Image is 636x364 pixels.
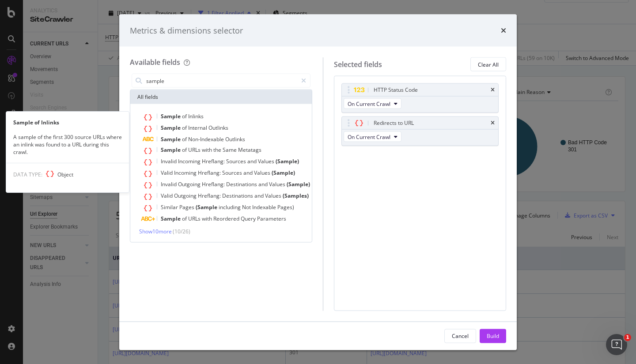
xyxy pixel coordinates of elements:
span: of [182,113,188,120]
input: Search by field name [145,74,297,87]
span: Outgoing [178,180,202,188]
span: Show 10 more [139,228,172,235]
span: Similar [161,203,179,211]
div: Clear All [478,60,499,68]
div: times [491,120,495,126]
div: A sample of the first 300 source URLs where an inlink was found to a URL during this crawl. [6,133,129,156]
span: On Current Crawl [348,133,390,140]
span: Sources [222,169,243,176]
span: and [254,192,265,199]
div: HTTP Status Code [374,86,418,94]
span: Reordered [213,215,241,222]
span: URLs [188,146,202,154]
span: (Samples) [283,192,309,199]
span: of [182,124,188,131]
button: Cancel [444,329,476,343]
span: Query [241,215,257,222]
span: Invalid [161,180,178,188]
span: Incoming [174,169,198,176]
span: (Sample) [287,180,310,188]
span: Values [269,180,287,188]
span: of [182,135,188,143]
button: On Current Crawl [344,131,401,142]
span: Values [265,192,283,199]
span: Sample [161,135,182,143]
span: Outlinks [208,124,228,131]
span: including [219,203,242,211]
span: of [182,215,188,222]
span: Hreflang: [202,158,226,165]
span: Hreflang: [198,192,222,199]
button: Clear All [470,57,506,71]
span: Hreflang: [202,180,226,188]
div: Metrics & dimensions selector [130,25,243,36]
span: Sample [161,146,182,154]
div: Build [487,332,499,339]
button: Build [480,329,506,343]
span: Sources [226,158,247,165]
span: Not [242,203,252,211]
span: (Sample) [272,169,295,176]
span: Sample [161,215,182,222]
span: Non-Indexable [188,135,225,143]
span: URLs [188,215,202,222]
span: Valid [161,169,174,176]
span: Sample [161,113,182,120]
span: (Sample [196,203,219,211]
span: Metatags [238,146,261,154]
span: Valid [161,192,174,199]
span: Internal [188,124,208,131]
span: Values [254,169,272,176]
span: of [182,146,188,154]
div: All fields [130,90,312,104]
span: 1 [624,334,631,341]
div: times [501,25,506,36]
div: Redirects to URLtimesOn Current Crawl [341,116,499,146]
span: and [258,180,269,188]
span: Same [223,146,238,154]
span: Incoming [178,158,202,165]
span: Inlinks [188,113,204,120]
span: Hreflang: [198,169,222,176]
span: (Sample) [276,158,299,165]
div: Selected fields [334,59,382,69]
span: with [202,146,213,154]
span: and [243,169,254,176]
div: Available fields [130,57,180,67]
div: Sample of Inlinks [6,119,129,126]
div: HTTP Status CodetimesOn Current Crawl [341,83,499,113]
span: with [202,215,213,222]
span: Values [258,158,276,165]
div: Cancel [452,332,469,339]
span: Pages) [277,203,294,211]
iframe: Intercom live chat [606,334,627,355]
button: On Current Crawl [344,98,401,109]
span: Parameters [257,215,286,222]
span: the [213,146,223,154]
span: Destinations [222,192,254,199]
span: Sample [161,124,182,131]
span: Destinations [226,180,258,188]
span: and [247,158,258,165]
span: ( 10 / 26 ) [173,228,190,235]
span: Outgoing [174,192,198,199]
span: Invalid [161,158,178,165]
span: Indexable [252,203,277,211]
span: Outlinks [225,135,245,143]
div: modal [119,14,517,350]
div: times [491,87,495,93]
div: Redirects to URL [374,119,414,128]
span: Pages [179,203,196,211]
span: On Current Crawl [348,100,390,107]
